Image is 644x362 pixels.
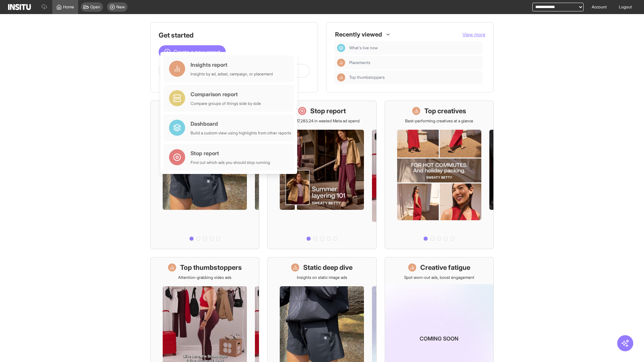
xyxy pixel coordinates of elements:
[267,101,376,249] a: Stop reportSave £17,283.24 in wasted Meta ad spend
[173,48,220,56] span: Create a new report
[337,73,345,81] div: Insights
[349,45,378,51] span: What's live now
[349,75,480,80] span: Top thumbstoppers
[63,4,74,10] span: Home
[385,101,494,249] a: Top creativesBest-performing creatives at a glance
[159,45,226,59] button: Create a new report
[191,120,291,128] div: Dashboard
[191,160,270,165] div: Find out which ads you should stop running
[349,60,370,65] span: Placements
[405,118,473,124] p: Best-performing creatives at a glance
[349,75,385,80] span: Top thumbstoppers
[191,71,273,77] div: Insights by ad, adset, campaign, or placement
[297,275,347,280] p: Insights on static image ads
[337,44,345,52] div: Dashboard
[191,90,261,98] div: Comparison report
[337,59,345,67] div: Insights
[178,275,231,280] p: Attention-grabbing video ads
[284,118,360,124] p: Save £17,283.24 in wasted Meta ad spend
[303,263,353,272] h1: Static deep dive
[349,60,480,65] span: Placements
[191,149,270,157] div: Stop report
[191,130,291,136] div: Build a custom view using highlights from other reports
[116,4,125,10] span: New
[349,45,480,51] span: What's live now
[90,4,100,10] span: Open
[191,101,261,106] div: Compare groups of things side by side
[463,32,485,37] span: View more
[310,106,346,116] h1: Stop report
[150,101,259,249] a: What's live nowSee all active ads instantly
[180,263,242,272] h1: Top thumbstoppers
[8,4,31,10] img: Logo
[424,106,466,116] h1: Top creatives
[191,61,273,69] div: Insights report
[463,31,485,38] button: View more
[159,31,310,40] h1: Get started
